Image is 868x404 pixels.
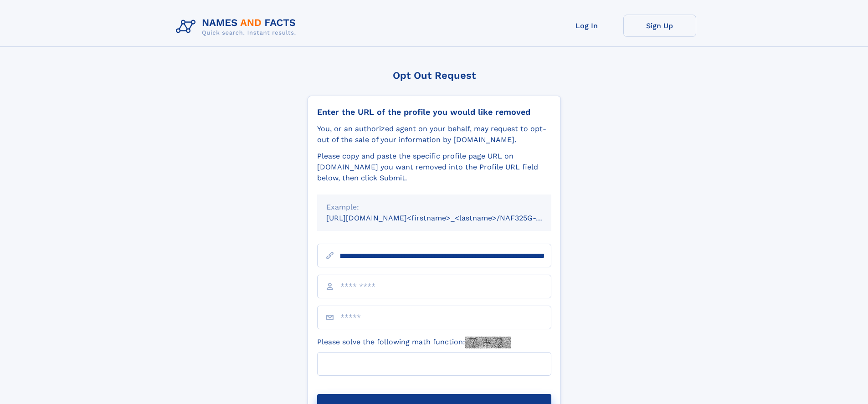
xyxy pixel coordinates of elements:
[308,70,561,81] div: Opt Out Request
[317,151,551,184] div: Please copy and paste the specific profile page URL on [DOMAIN_NAME] you want removed into the Pr...
[317,337,511,348] label: Please solve the following math function:
[326,202,542,213] div: Example:
[623,15,696,37] a: Sign Up
[326,214,569,222] small: [URL][DOMAIN_NAME]<firstname>_<lastname>/NAF325G-xxxxxxxx
[317,107,551,117] div: Enter the URL of the profile you would like removed
[550,15,623,37] a: Log In
[172,15,303,39] img: Logo Names and Facts
[317,123,551,145] div: You, or an authorized agent on your behalf, may request to opt-out of the sale of your informatio...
